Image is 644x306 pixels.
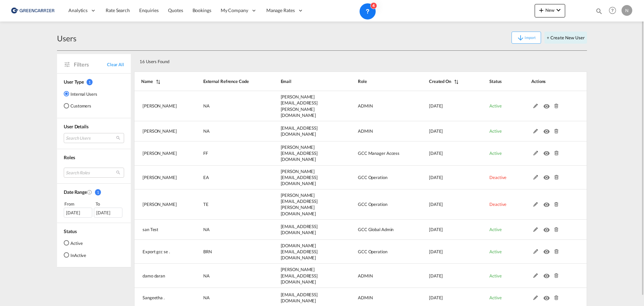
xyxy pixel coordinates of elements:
[143,128,177,134] span: [PERSON_NAME]
[64,102,97,109] md-radio-button: Customers
[193,7,211,13] span: Bookings
[203,273,210,278] span: NA
[264,189,341,220] td: therese.eriksson@greencarrier.com
[358,128,373,134] span: ADMIN
[429,103,443,108] span: [DATE]
[64,201,93,207] div: From
[358,295,373,300] span: ADMIN
[607,5,622,17] div: Help
[143,227,158,232] span: san Test
[203,295,210,300] span: NA
[221,7,248,14] span: My Company
[429,273,443,278] span: [DATE]
[186,91,264,121] td: NA
[429,150,443,156] span: [DATE]
[64,189,87,195] span: Date Range
[64,79,84,85] span: User Type
[64,124,89,129] span: User Details
[64,252,86,258] md-radio-button: InActive
[341,189,412,220] td: GCC Operation
[203,128,210,134] span: NA
[264,264,341,288] td: damodaran.g@freightify.com
[264,121,341,141] td: dinesh.kumar@freightify.com
[94,208,122,218] div: [DATE]
[134,240,186,264] td: Export gcc se .
[489,175,506,180] span: Deactive
[281,169,318,186] span: [PERSON_NAME][EMAIL_ADDRESS][DOMAIN_NAME]
[87,189,92,195] md-icon: Created On
[266,7,295,14] span: Manage Rates
[87,79,93,85] span: 1
[106,7,130,13] span: Rate Search
[429,128,443,134] span: [DATE]
[95,189,101,195] span: 1
[281,125,318,137] span: [EMAIL_ADDRESS][DOMAIN_NAME]
[358,150,399,156] span: GCC Manager Access
[358,249,387,254] span: GCC Operation
[543,149,552,154] md-icon: icon-eye
[203,227,210,232] span: NA
[264,166,341,190] td: emmie.albertsson@greencarrier.com
[595,7,603,17] div: icon-magnify
[281,267,318,284] span: [PERSON_NAME][EMAIL_ADDRESS][DOMAIN_NAME]
[68,7,88,14] span: Analytics
[281,192,318,216] span: [PERSON_NAME][EMAIL_ADDRESS][PERSON_NAME][DOMAIN_NAME]
[595,7,603,15] md-icon: icon-magnify
[544,32,587,44] button: + Create New User
[358,202,387,207] span: GCC Operation
[517,34,525,42] md-icon: icon-arrow-down
[341,264,412,288] td: ADMIN
[203,249,212,254] span: BRN
[134,166,186,190] td: Emmie Albertsson
[543,173,552,178] md-icon: icon-eye
[143,273,165,278] span: damo daran
[429,295,443,300] span: [DATE]
[535,4,565,17] button: icon-plus 400-fgNewicon-chevron-down
[74,61,107,68] span: Filters
[203,202,209,207] span: TE
[107,61,124,68] span: Clear All
[64,239,86,246] md-radio-button: Active
[412,121,473,141] td: 2025-05-08
[95,201,124,207] div: To
[358,273,373,278] span: ADMIN
[281,94,318,118] span: [PERSON_NAME][EMAIL_ADDRESS][PERSON_NAME][DOMAIN_NAME]
[515,72,587,91] th: Actions
[186,189,264,220] td: TE
[489,227,501,232] span: Active
[543,272,552,276] md-icon: icon-eye
[143,295,165,300] span: Sangeetha .
[341,240,412,264] td: GCC Operation
[412,166,473,190] td: 2025-04-24
[473,72,515,91] th: Status
[622,5,632,16] div: N
[264,141,341,166] td: fredrik.fagerman@greencarrier.com
[412,264,473,288] td: 2025-01-14
[186,141,264,166] td: FF
[186,220,264,240] td: NA
[543,226,552,230] md-icon: icon-eye
[607,5,618,16] span: Help
[543,102,552,107] md-icon: icon-eye
[143,150,177,156] span: [PERSON_NAME]
[134,91,186,121] td: Saranya K
[489,202,506,207] span: Deactive
[134,189,186,220] td: Therese Eriksson
[554,6,562,14] md-icon: icon-chevron-down
[512,32,541,44] button: icon-arrow-downImport
[281,224,318,235] span: [EMAIL_ADDRESS][DOMAIN_NAME]
[281,292,318,303] span: [EMAIL_ADDRESS][DOMAIN_NAME]
[543,248,552,252] md-icon: icon-eye
[429,249,443,254] span: [DATE]
[281,243,318,260] span: [DOMAIN_NAME][EMAIL_ADDRESS][DOMAIN_NAME]
[134,264,186,288] td: damo daran
[264,240,341,264] td: export.gcc.se@greencarrier.com
[537,7,562,13] span: New
[143,103,177,108] span: [PERSON_NAME]
[264,91,341,121] td: saranya.kothandan@freightfy.com
[143,202,177,207] span: [PERSON_NAME]
[10,3,55,18] img: 609dfd708afe11efa14177256b0082fb.png
[489,273,501,278] span: Active
[64,228,76,234] span: Status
